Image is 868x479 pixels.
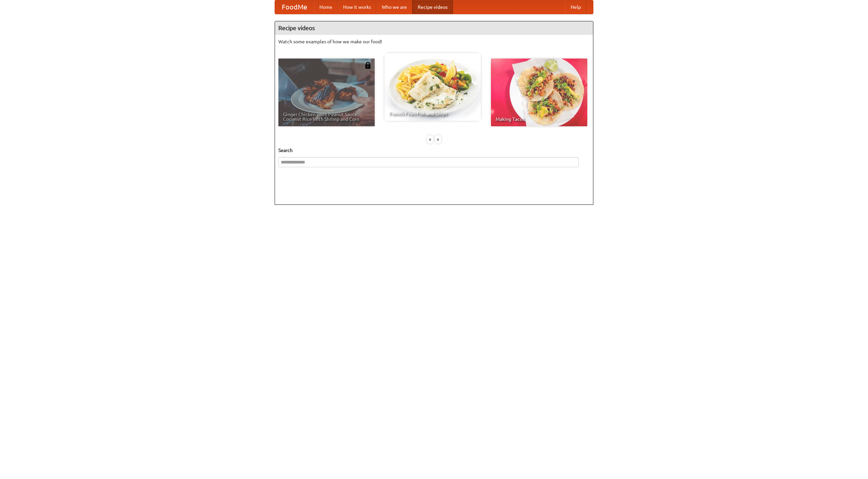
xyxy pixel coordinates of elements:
a: Help [565,0,586,14]
img: 483408.png [364,62,371,69]
h4: Recipe videos [275,21,593,35]
a: French Fries Fish and Chips [384,53,481,121]
a: Who we are [376,0,412,14]
a: Making Tacos [491,59,587,126]
a: FoodMe [275,0,314,14]
span: French Fries Fish and Chips [389,111,476,116]
div: » [435,135,441,144]
div: « [427,135,433,144]
a: How it works [338,0,376,14]
a: Home [314,0,338,14]
h5: Search [278,147,590,154]
span: Making Tacos [496,117,583,122]
a: Recipe videos [412,0,453,14]
p: Watch some examples of how we make our food! [278,38,590,45]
